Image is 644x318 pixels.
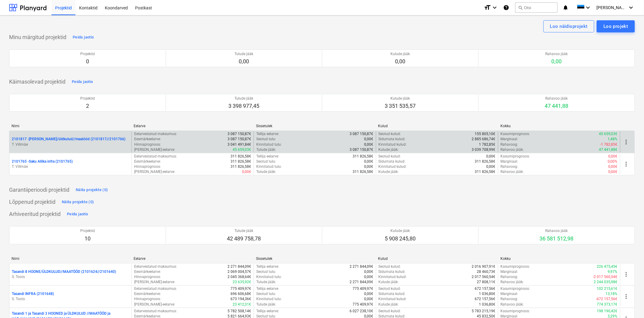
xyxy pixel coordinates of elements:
p: 0,00€ [364,296,373,302]
p: 2 017 560,54€ [472,274,496,280]
p: 2 069 004,57€ [227,269,251,274]
p: 3 087 150,87€ [227,137,251,142]
div: Näita projekte (0) [62,199,94,206]
div: Kokku [500,124,618,128]
p: [PERSON_NAME]-eelarve : [134,147,175,152]
button: Peida jaotis [70,77,95,87]
p: Kulude jääk [385,228,416,234]
p: Rahavoo jääk : [501,147,524,152]
p: Marginaal : [501,291,518,296]
p: -672 157,56€ [596,296,618,302]
p: Rahavoog : [501,164,518,169]
p: 5 908 245,80 [385,235,416,242]
p: 0,00€ [364,137,373,142]
p: Kulude jääk [385,96,416,101]
p: Rahavoo jääk [546,51,568,57]
i: keyboard_arrow_down [628,4,635,11]
p: -2 017 560,54€ [593,274,618,280]
p: 23 635,92€ [233,280,251,285]
p: Marginaal : [501,269,518,274]
p: 27 808,11€ [477,280,496,285]
p: Eesmärkeelarve : [134,269,161,274]
p: 2101817 - [PERSON_NAME]/üldkulud//maatööd (2101817//2101766) [12,137,125,142]
p: Marginaal : [501,137,518,142]
p: Lõppenud projektid [9,198,55,206]
p: 5 783 215,19€ [472,309,496,314]
p: 3 351 535,57 [385,102,416,110]
div: 2101765 -Saku Allika infra (2101765)T. Villmäe [12,159,129,169]
p: Kinnitatud kulud : [379,296,407,302]
p: 0,00€ [609,164,618,169]
p: Hinnaprognoos : [134,296,161,302]
p: 311 826,58€ [475,159,496,164]
p: Projektid [80,96,95,101]
p: Käimasolevad projektid [9,78,65,85]
p: 28 460,73€ [477,269,496,274]
span: search [518,5,523,10]
p: Rahavoo jääk : [501,169,524,174]
div: Tasandi 8 HOONE/ÜLDKULUD//MAATÖÖD (2101624//2101640)S. Toots [12,269,129,280]
p: Tulude jääk [235,51,254,57]
p: 0,00€ [364,274,373,280]
div: Nimi [12,257,129,261]
p: 45 659,03€ [599,131,618,137]
div: Nimi [12,124,129,128]
p: 311 826,58€ [231,164,251,169]
div: Eelarve [134,257,251,261]
button: Peida jaotis [71,32,95,42]
p: 2 045 368,64€ [227,274,251,280]
p: T. Villmäe [12,142,129,147]
p: Seotud tulu : [256,137,276,142]
p: Rahavoo jääk [545,96,569,101]
p: 102 215,61€ [597,286,618,291]
div: Sissetulek [256,257,373,261]
p: Hinnaprognoos : [134,274,161,280]
p: 155 805,10€ [475,131,496,137]
p: Seotud tulu : [256,159,276,164]
p: Rahavoo jääk : [501,302,524,307]
p: Kulude jääk : [379,169,399,174]
p: 1 036,80€ [479,291,496,296]
i: Abikeskus [503,4,509,11]
p: Kinnitatud tulu : [256,164,282,169]
div: Peida jaotis [67,211,88,218]
div: Loo projekt [603,22,628,30]
button: Näita projekte (0) [74,185,110,195]
p: Eelarvestatud maksumus : [134,131,177,137]
p: 0 [80,58,95,65]
p: 672 157,56€ [475,296,496,302]
p: Kinnitatud tulu : [256,274,282,280]
p: Projektid [80,51,95,57]
p: Minu märgitud projektid [9,34,66,41]
span: [PERSON_NAME][GEOGRAPHIC_DATA] [597,5,627,10]
p: Marginaal : [501,159,518,164]
p: 10 [80,235,95,242]
span: more_vert [623,271,630,278]
button: Loo näidisprojekt [543,20,594,32]
p: -1 782,85€ [600,142,618,147]
p: Tasandi INFRA (2101648) [12,291,54,296]
p: Eelarvestatud maksumus : [134,286,177,291]
p: 1 782,85€ [479,142,496,147]
p: Arhiveeritud projektid [9,210,61,218]
p: Kulude jääk [391,51,410,57]
p: Seotud kulud : [379,264,401,269]
p: Garantiiperioodi projektid [9,186,69,194]
p: Sidumata kulud : [379,269,406,274]
p: [PERSON_NAME]-eelarve : [134,280,175,285]
p: 673 194,36€ [231,296,251,302]
p: Sidumata kulud : [379,291,406,296]
p: Rahavoo jääk : [501,280,524,285]
p: 0,00 [235,58,254,65]
div: Peida jaotis [73,34,94,41]
p: 0,00€ [364,159,373,164]
p: Seotud tulu : [256,291,276,296]
p: 0,00€ [364,164,373,169]
p: 2 [80,102,95,110]
p: Eelarvestatud maksumus : [134,154,177,159]
p: Seotud tulu : [256,269,276,274]
p: 0,00€ [242,169,251,174]
p: Eesmärkeelarve : [134,159,161,164]
span: more_vert [623,293,630,300]
p: 0,00€ [364,269,373,274]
